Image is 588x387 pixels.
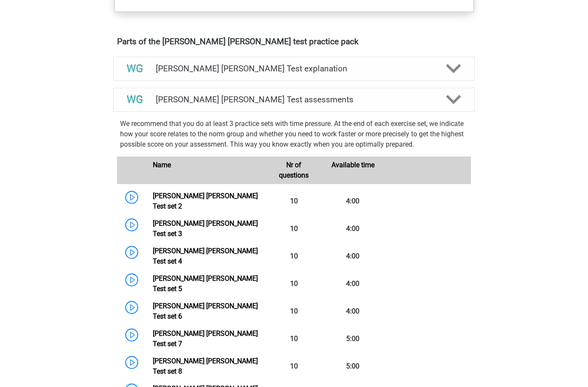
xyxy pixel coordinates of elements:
p: We recommend that you do at least 3 practice sets with time pressure. At the end of each exercise... [120,119,468,150]
a: [PERSON_NAME] [PERSON_NAME] Test set 4 [153,247,258,265]
a: [PERSON_NAME] [PERSON_NAME] Test set 5 [153,274,258,293]
h4: [PERSON_NAME] [PERSON_NAME] Test explanation [156,64,432,74]
a: [PERSON_NAME] [PERSON_NAME] Test set 7 [153,329,258,348]
img: watson glaser test assessments [124,89,146,111]
div: Nr of questions [264,160,323,181]
a: [PERSON_NAME] [PERSON_NAME] Test set 8 [153,357,258,375]
a: [PERSON_NAME] [PERSON_NAME] Test set 6 [153,302,258,320]
a: [PERSON_NAME] [PERSON_NAME] Test set 3 [153,219,258,238]
img: watson glaser test explanations [124,58,146,80]
h4: [PERSON_NAME] [PERSON_NAME] Test assessments [156,95,432,104]
a: [PERSON_NAME] [PERSON_NAME] Test set 2 [153,192,258,210]
a: assessments [PERSON_NAME] [PERSON_NAME] Test assessments [110,88,478,112]
h4: Parts of the [PERSON_NAME] [PERSON_NAME] test practice pack [117,37,471,46]
div: Available time [323,160,382,181]
div: Name [146,160,264,181]
a: explanations [PERSON_NAME] [PERSON_NAME] Test explanation [110,57,478,81]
